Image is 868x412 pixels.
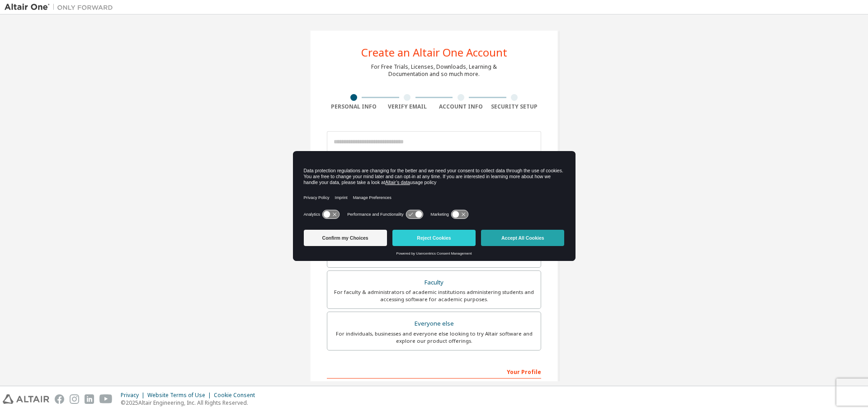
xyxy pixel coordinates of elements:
div: Cookie Consent [214,392,260,399]
div: Personal Info [327,103,381,110]
img: instagram.svg [70,394,79,404]
div: For Free Trials, Licenses, Downloads, Learning & Documentation and so much more. [371,63,497,78]
img: altair_logo.svg [3,394,49,404]
div: Security Setup [488,103,542,110]
div: Privacy [121,392,147,399]
img: youtube.svg [99,394,113,404]
div: Account Info [434,103,488,110]
img: Altair One [5,3,118,12]
div: For individuals, businesses and everyone else looking to try Altair software and explore our prod... [333,330,535,345]
p: © 2025 Altair Engineering, Inc. All Rights Reserved. [121,399,260,407]
div: Verify Email [381,103,434,110]
div: For faculty & administrators of academic institutions administering students and accessing softwa... [333,289,535,303]
div: Website Terms of Use [147,392,214,399]
div: Faculty [333,276,535,289]
div: Create an Altair One Account [361,47,507,58]
div: Everyone else [333,317,535,330]
div: Your Profile [327,364,541,379]
img: linkedin.svg [85,394,94,404]
img: facebook.svg [55,394,64,404]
